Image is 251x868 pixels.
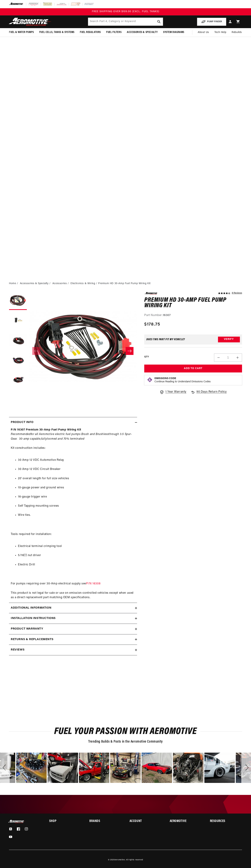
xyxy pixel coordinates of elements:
[196,390,227,398] span: 90 Days Return Policy
[52,282,67,286] a: Accessories
[204,753,235,783] div: image number 16
[173,753,203,783] div: image number 15
[77,28,104,37] summary: Fuel Regulators
[98,282,151,286] li: Premium HD 30-Amp Fuel Pump Wiring Kit
[11,616,56,621] h2: Installation Instructions
[8,18,53,26] img: Aeromotive
[210,820,242,823] summary: Resources
[146,338,185,341] div: Does This part fit My vehicle?
[204,753,235,783] div: Photo from a Shopper
[160,28,187,37] summary: System Diagrams
[9,428,137,600] div: , Kit construction includes: Tools required for installation: For pumps requiring over 30-Amp ele...
[31,433,109,436] em: for all Aeromotive electric fuel pumps Brush and Brushless
[9,727,242,736] h2: Fuel Your Passion with Aeromotive
[241,753,251,783] div: Next
[163,30,184,34] span: System Diagrams
[229,28,245,37] summary: Rebuilds
[232,292,242,295] a: 8 reviews
[11,606,51,610] h2: Additional information
[11,627,43,631] h2: Product warranty
[9,351,27,369] button: Load image 4 in gallery view
[126,859,143,861] small: All rights reserved
[110,753,141,783] div: Photo from a Shopper
[18,563,135,567] li: Electric Drill
[9,312,27,330] button: Load image 2 in gallery view
[11,428,81,431] strong: P/N 16307 Premium 30-Amp Fuel Pump Wiring Kit
[142,753,172,783] div: Photo from a Shopper
[9,292,137,410] media-gallery: Gallery Viewer
[218,337,240,342] button: Verify
[214,30,226,34] span: Tech Help
[88,740,163,743] span: Trending Builds & Posts in the Aeromotive Community
[88,18,163,26] input: Search by Part Number, Category or Keyword
[195,28,212,37] a: About Us
[9,603,137,613] summary: Additional information
[108,859,125,861] small: © 2025 .
[39,30,74,34] span: Fuel Cells, Tanks & Systems
[165,390,186,394] span: 1 Year Warranty
[144,321,160,328] span: $178.75
[18,495,135,499] li: 16-gauge trigger wire
[48,753,78,783] div: image number 11
[49,820,81,823] summary: Shop
[18,513,135,518] li: Wire ties.
[130,820,162,823] summary: Account
[142,753,172,783] div: image number 14
[198,31,209,34] span: About Us
[18,458,135,463] li: 30 Amp 12 VDC Automotive Relay
[154,380,211,383] p: Continue Reading to Understand Emissions Codes
[11,433,132,440] em: through 3.5 Spur-Gear. 30-amp capable
[9,371,27,389] button: Load image 5 in gallery view
[18,544,135,549] li: Electrical terminal crimping tool
[144,313,242,318] div: Part Number:
[144,355,149,358] label: QTY
[41,437,47,440] em: fully
[212,28,229,37] summary: Tech Help
[232,30,242,34] span: Rebuilds
[48,753,78,783] div: Photo from a Shopper
[104,28,124,37] summary: Fuel Filters
[163,314,171,317] strong: 16307
[147,377,153,383] img: Emissions code
[114,859,125,861] a: Aeromotive
[9,624,137,634] summary: Product warranty
[110,753,141,783] div: image number 13
[71,282,95,286] a: Electronics & Wiring
[11,648,24,652] h2: Reviews
[9,282,16,286] a: Home
[155,18,163,26] button: search button
[16,753,47,783] div: image number 10
[37,28,77,37] summary: Fuel Cells, Tanks & Systems
[20,282,51,286] li: Accessories & Specialty
[154,377,176,380] strong: Emissions Code
[9,613,137,624] summary: Installation Instructions
[9,417,137,428] summary: Product Info
[11,420,33,425] h2: Product Info
[86,582,100,585] a: P/N 16308
[9,30,34,34] span: Fuel & Water Pumps
[79,753,109,783] div: image number 12
[18,504,135,508] li: Self Tapping mounting screws
[124,28,160,37] summary: Accessories & Specialty
[47,437,84,440] em: loomed and 70% terminated
[79,753,109,783] div: Photo from a Shopper
[173,753,203,783] div: Photo from a Shopper
[16,753,47,783] div: Photo from a Shopper
[9,331,27,349] button: Load image 3 in gallery view
[9,282,242,286] nav: breadcrumbs
[154,377,211,383] button: Emissions CodeContinue Reading to Understand Emissions Codes
[8,820,26,823] img: Aeromotive
[89,820,121,823] summary: Brands
[18,486,135,490] li: 10-gauge power and ground wires
[170,820,202,823] summary: Aeromotive
[18,553,135,558] li: 5/16 nut driver
[80,30,101,34] span: Fuel Regulators
[197,18,226,26] button: PUMP FINDER
[191,390,227,398] a: 90 Days Return Policy
[32,347,40,355] button: Slide left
